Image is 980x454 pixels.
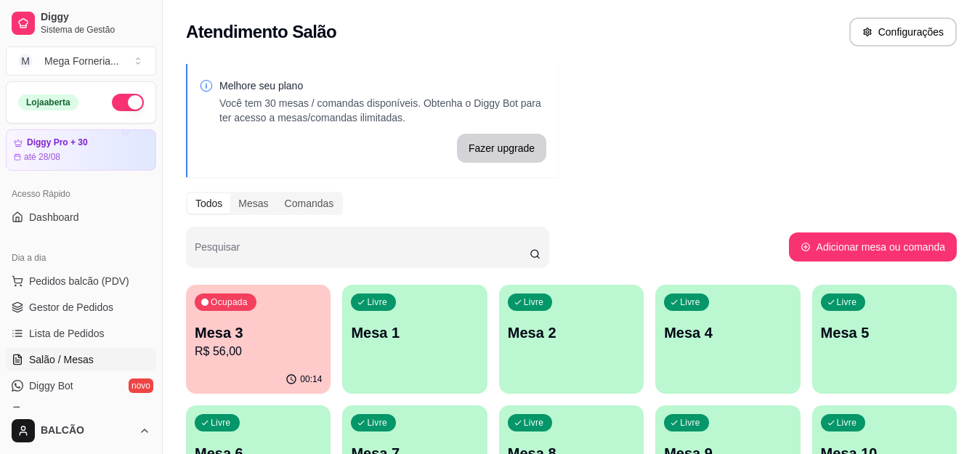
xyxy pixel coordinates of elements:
p: Melhore seu plano [219,78,546,93]
span: M [18,54,33,68]
span: Gestor de Pedidos [29,300,113,315]
h2: Atendimento Salão [186,20,336,44]
div: Dia a dia [6,246,156,269]
span: Diggy [41,11,150,24]
article: até 28/08 [24,151,60,163]
p: Mesa 5 [821,323,948,343]
article: Diggy Pro + 30 [27,137,88,148]
div: Todos [187,193,230,214]
span: Diggy Bot [29,378,73,393]
span: Pedidos balcão (PDV) [29,274,129,288]
button: Configurações [849,17,957,46]
span: Sistema de Gestão [41,24,150,36]
button: Alterar Status [112,94,144,111]
div: Mesas [230,193,276,214]
p: Livre [837,417,857,429]
button: Pedidos balcão (PDV) [6,269,156,293]
span: Dashboard [29,210,79,224]
button: LivreMesa 5 [812,285,957,394]
p: Livre [211,417,231,429]
p: Você tem 30 mesas / comandas disponíveis. Obtenha o Diggy Bot para ter acesso a mesas/comandas il... [219,96,546,125]
span: BALCÃO [41,424,133,437]
button: BALCÃO [6,413,156,448]
button: LivreMesa 1 [342,285,487,394]
a: Diggy Botnovo [6,374,156,397]
span: KDS [29,405,50,419]
p: Ocupada [211,296,248,308]
p: Livre [680,296,700,308]
div: Loja aberta [18,94,78,110]
p: Livre [367,296,387,308]
a: Lista de Pedidos [6,322,156,345]
p: Mesa 2 [508,323,635,343]
a: DiggySistema de Gestão [6,6,156,41]
p: Mesa 4 [664,323,791,343]
p: Mesa 3 [195,323,322,343]
div: Mega Forneria ... [44,54,119,68]
button: LivreMesa 4 [655,285,800,394]
a: KDS [6,400,156,423]
p: Livre [837,296,857,308]
p: Livre [680,417,700,429]
p: Livre [367,417,387,429]
p: Livre [524,417,544,429]
a: Salão / Mesas [6,348,156,371]
span: Lista de Pedidos [29,326,105,341]
div: Acesso Rápido [6,182,156,206]
span: Salão / Mesas [29,352,94,367]
a: Dashboard [6,206,156,229]
button: Select a team [6,46,156,76]
div: Comandas [277,193,342,214]
a: Diggy Pro + 30até 28/08 [6,129,156,171]
p: Livre [524,296,544,308]
p: R$ 56,00 [195,343,322,360]
p: 00:14 [300,373,322,385]
button: Fazer upgrade [457,134,546,163]
button: Adicionar mesa ou comanda [789,232,957,262]
a: Gestor de Pedidos [6,296,156,319]
input: Pesquisar [195,246,530,260]
button: OcupadaMesa 3R$ 56,0000:14 [186,285,331,394]
button: LivreMesa 2 [499,285,644,394]
p: Mesa 1 [351,323,478,343]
